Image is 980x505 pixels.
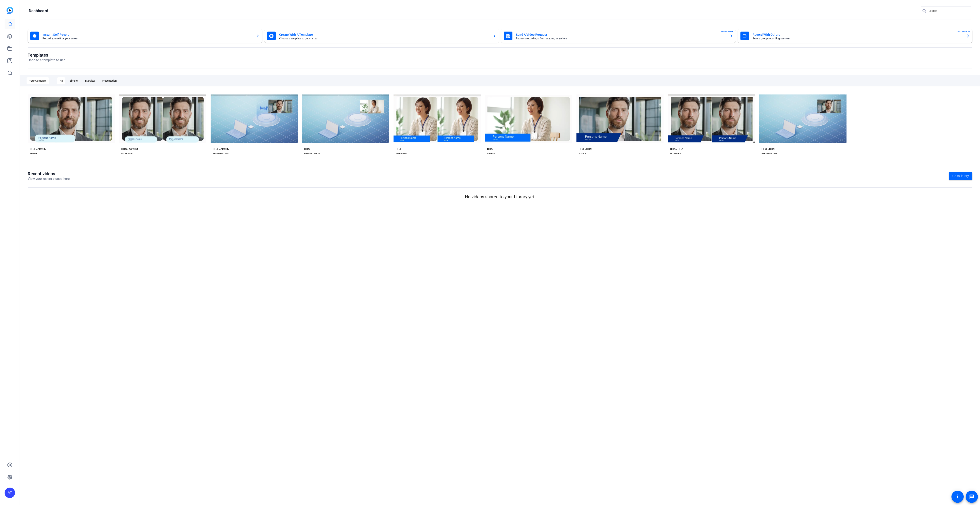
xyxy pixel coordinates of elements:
span: ENTERPRISE [958,30,970,33]
div: PRESENTATION [762,152,777,155]
p: View your recent videos here [28,176,70,181]
div: UHG - OPTUM [213,148,230,151]
button: Create With A TemplateChoose a template to get started [264,29,499,43]
span: ENTERPRISE [721,30,733,33]
div: Simple [67,77,80,84]
div: All [57,77,65,84]
button: Send A Video RequestRequest recordings from anyone, anywhereENTERPRISE [501,29,736,43]
mat-card-subtitle: Request recordings from anyone, anywhere [516,37,726,40]
mat-card-subtitle: Record yourself or your screen [42,37,253,40]
mat-card-subtitle: Choose a template to get started [279,37,489,40]
div: SIMPLE [579,152,586,155]
div: Presentation [99,77,119,84]
div: PRESENTATION [213,152,228,155]
div: UHG [396,148,401,151]
div: UHG - OPTUM [121,148,138,151]
div: UHG - OPTUM [30,148,47,151]
img: blue-gradient.svg [7,7,13,14]
span: Go to library [952,174,969,178]
button: Instant Self RecordRecord yourself or your screen [28,29,262,43]
mat-card-title: Instant Self Record [42,32,253,37]
div: AT [5,488,15,498]
mat-card-subtitle: Start a group recording session [753,37,963,40]
button: Record With OthersStart a group recording sessionENTERPRISE [738,29,972,43]
p: Choose a template to use [28,58,65,63]
div: UHG - UHC [670,148,683,151]
div: UHG - UHC [762,148,775,151]
mat-card-title: Record With Others [753,32,963,37]
mat-icon: message [969,494,974,499]
p: No videos shared to your Library yet. [28,194,972,200]
input: Search [929,8,968,13]
div: INTERVIEW [121,152,133,155]
div: SIMPLE [30,152,37,155]
div: UHG - UHC [579,148,592,151]
div: Your Company [27,77,49,84]
mat-card-title: Create With A Template [279,32,489,37]
div: Interview [82,77,98,84]
mat-icon: accessibility [955,494,960,499]
div: INTERVIEW [670,152,681,155]
mat-card-title: Send A Video Request [516,32,726,37]
a: Go to library [949,172,972,180]
div: SIMPLE [487,152,495,155]
div: PRESENTATION [304,152,320,155]
div: UHG [304,148,310,151]
div: INTERVIEW [396,152,407,155]
h1: Templates [28,52,65,58]
h1: Recent videos [28,171,70,176]
div: UHG [487,148,493,151]
h1: Dashboard [29,8,48,13]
